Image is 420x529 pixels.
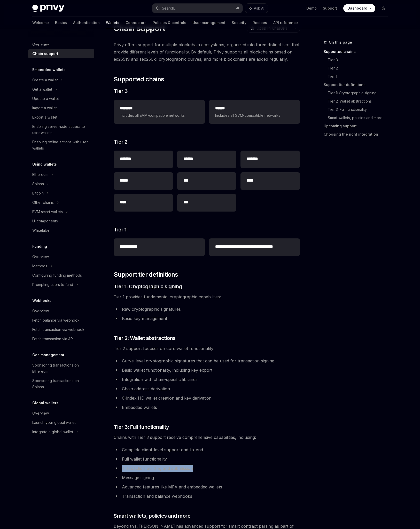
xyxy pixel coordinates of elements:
a: Security [232,17,246,29]
a: Launch your global wallet [28,418,94,427]
div: Create a wallet [32,77,58,83]
a: Welcome [32,17,49,29]
img: dark logo [32,5,64,12]
span: Tier 1 provides fundamental cryptographic capabilities: [114,293,300,300]
div: Other chains [32,199,54,206]
li: Chain address derivation [114,385,300,392]
li: Full wallet functionality [114,455,300,463]
span: ⌘ K [236,6,239,10]
li: Embedded wallets [114,404,300,411]
span: Dashboard [347,6,367,11]
li: Message signing [114,474,300,481]
li: Raw cryptographic signatures [114,306,300,313]
a: Support [323,6,337,11]
span: Tier 1 [114,226,126,233]
a: Overview [28,252,94,261]
span: Support tier definitions [114,270,178,279]
a: Basics [55,17,67,29]
a: Fetch balance via webhook [28,316,94,325]
li: Transaction building and submission [114,465,300,472]
div: Fetch balance via webhook [32,317,80,323]
span: Chains with Tier 3 support receive comprehensive capabilities, including: [114,434,300,441]
h5: Webhooks [32,298,51,304]
h5: Gas management [32,352,64,358]
div: Get a wallet [32,86,52,92]
li: 0-index HD wallet creation and key derivation [114,394,300,402]
a: Support tier definitions [324,81,392,89]
div: Enabling server-side access to user wallets [32,123,91,136]
a: Connectors [126,17,146,29]
h5: Embedded wallets [32,67,66,73]
a: Tier 1: Cryptographic signing [328,89,392,97]
li: Integration with chain-specific libraries [114,376,300,383]
a: Configuring funding methods [28,271,94,280]
a: Upcoming support [324,122,392,130]
a: Fetch transaction via API [28,334,94,344]
span: Includes all EVM-compatible networks [120,112,198,119]
a: Overview [28,40,94,49]
a: UI components [28,216,94,226]
a: Recipes [253,17,267,29]
div: Bitcoin [32,190,44,196]
h5: Using wallets [32,161,57,167]
a: Import a wallet [28,103,94,113]
div: Overview [32,410,49,416]
a: Export a wallet [28,113,94,122]
span: Tier 3 [114,88,128,95]
div: Sponsoring transactions on Solana [32,378,91,390]
h5: Global wallets [32,400,58,406]
a: User management [192,17,225,29]
div: Enabling offline actions with user wallets [32,139,91,151]
a: Overview [28,409,94,418]
a: API reference [273,17,298,29]
div: Ethereum [32,172,48,178]
span: Smart wallets, policies and more [114,512,190,519]
a: Authentication [73,17,100,29]
span: Tier 2 support focuses on core wallet functionality: [114,345,300,352]
a: Choosing the right integration [324,130,392,138]
div: Configuring funding methods [32,272,82,278]
div: Import a wallet [32,105,57,111]
a: **** ***Includes all EVM-compatible networks [114,100,205,124]
a: Policies & controls [153,17,186,29]
a: Fetch transaction via webhook [28,325,94,334]
li: Transaction and balance webhooks [114,493,300,500]
span: Supported chains [114,75,164,83]
a: Update a wallet [28,94,94,103]
div: Methods [32,263,47,269]
div: Integrate a global wallet [32,429,73,435]
a: Tier 1 [328,72,392,81]
a: **** *Includes all SVM-compatible networks [209,100,300,124]
div: UI components [32,218,58,224]
li: Complete client-level support end-to-end [114,446,300,453]
button: Toggle dark mode [379,4,388,12]
a: Supported chains [324,48,392,56]
a: Tier 3 [328,56,392,64]
a: Whitelabel [28,226,94,235]
a: Overview [28,306,94,316]
a: Sponsoring transactions on Ethereum [28,361,94,376]
div: Search... [162,5,176,11]
a: Sponsoring transactions on Solana [28,376,94,392]
a: Dashboard [343,4,375,12]
a: Wallets [106,17,119,29]
a: Enabling server-side access to user wallets [28,122,94,137]
span: Tier 3: Full functionality [114,423,169,431]
li: Basic key management [114,315,300,322]
div: EVM smart wallets [32,209,63,215]
li: Curve-level cryptographic signatures that can be used for transaction signing [114,357,300,364]
li: Advanced features like MFA and embedded wallets [114,483,300,491]
a: Chain support [28,49,94,58]
div: Fetch transaction via webhook [32,326,84,333]
a: Smart wallets, policies and more [328,114,392,122]
span: Includes all SVM-compatible networks [215,112,294,119]
div: Solana [32,181,44,187]
li: Basic wallet functionality, including key export [114,367,300,374]
div: Overview [32,41,49,48]
div: Chain support [32,51,58,57]
div: Launch your global wallet [32,419,76,426]
span: Privy offers support for multiple blockchain ecosystems, organized into three distinct tiers that... [114,41,300,63]
h5: Funding [32,243,47,250]
div: Whitelabel [32,227,50,234]
span: Tier 2: Wallet abstractions [114,334,176,342]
